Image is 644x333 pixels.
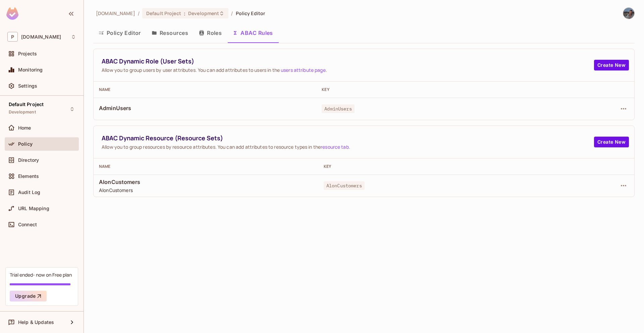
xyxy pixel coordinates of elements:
[21,34,61,40] span: Workspace: permit.io
[188,10,219,16] span: Development
[96,10,135,16] span: the active workspace
[99,87,311,92] div: Name
[10,291,47,301] button: Upgrade
[194,25,227,41] button: Roles
[18,320,54,325] span: Help & Updates
[18,157,39,163] span: Directory
[236,10,265,16] span: Policy Editor
[623,8,634,19] img: Alon Boshi
[10,272,72,278] div: Trial ended- now on Free plan
[18,67,43,73] span: Monitoring
[322,87,534,92] div: Key
[102,144,594,150] span: Allow you to group resources by resource attributes. You can add attributes to resource types in ...
[99,178,313,186] span: AlonCustomers
[324,181,365,190] span: AlonCustomers
[321,144,349,150] a: resource tab
[99,164,313,169] div: Name
[102,134,594,142] span: ABAC Dynamic Resource (Resource Sets)
[99,104,311,112] span: AdminUsers
[231,10,233,16] li: /
[6,7,18,20] img: SReyMgAAAABJRU5ErkJggg==
[18,51,37,56] span: Projects
[594,60,629,70] button: Create New
[138,10,140,16] li: /
[18,125,31,131] span: Home
[18,190,40,195] span: Audit Log
[102,67,594,73] span: Allow you to group users by user attributes. You can add attributes to users in the .
[594,137,629,147] button: Create New
[93,25,146,41] button: Policy Editor
[9,109,36,115] span: Development
[18,206,49,211] span: URL Mapping
[183,11,186,16] span: :
[18,222,37,227] span: Connect
[227,25,278,41] button: ABAC Rules
[18,83,37,89] span: Settings
[18,141,33,147] span: Policy
[146,10,181,16] span: Default Project
[18,174,39,179] span: Elements
[281,67,326,73] a: users attribute page
[9,102,44,107] span: Default Project
[102,57,594,65] span: ABAC Dynamic Role (User Sets)
[324,164,536,169] div: Key
[99,187,313,193] span: AlonCustomers
[146,25,194,41] button: Resources
[7,32,18,42] span: P
[322,104,355,113] span: AdminUsers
